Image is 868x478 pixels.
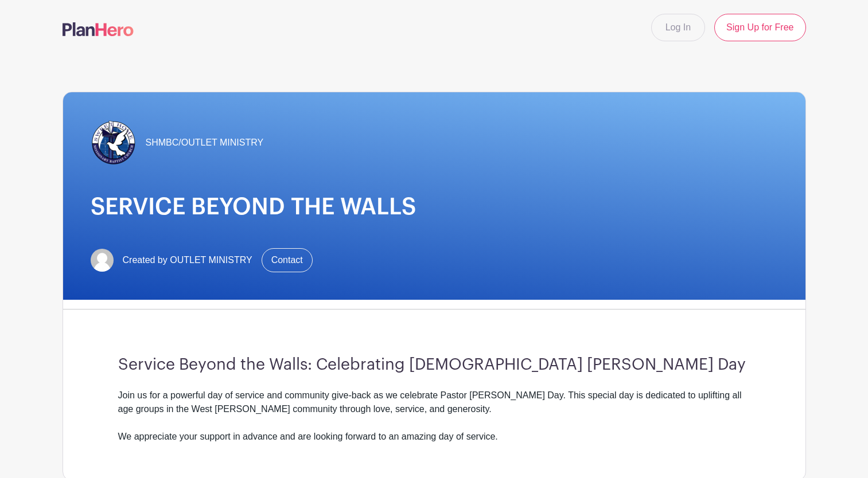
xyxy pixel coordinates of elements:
a: Contact [262,248,313,272]
div: Join us for a powerful day of service and community give-back as we celebrate Pastor [PERSON_NAME... [118,389,750,444]
a: Log In [651,14,705,41]
span: SHMBC/OUTLET MINISTRY [146,136,264,150]
a: Sign Up for Free [714,14,805,41]
img: Sweet%20home%20logo%20(1).png [91,120,137,166]
img: logo-507f7623f17ff9eddc593b1ce0a138ce2505c220e1c5a4e2b4648c50719b7d32.svg [63,22,134,36]
span: Created by OUTLET MINISTRY [123,253,252,267]
img: default-ce2991bfa6775e67f084385cd625a349d9dcbb7a52a09fb2fda1e96e2d18dcdb.png [91,249,114,272]
h3: Service Beyond the Walls: Celebrating [DEMOGRAPHIC_DATA] [PERSON_NAME] Day [118,355,750,375]
h1: SERVICE BEYOND THE WALLS [91,193,778,221]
